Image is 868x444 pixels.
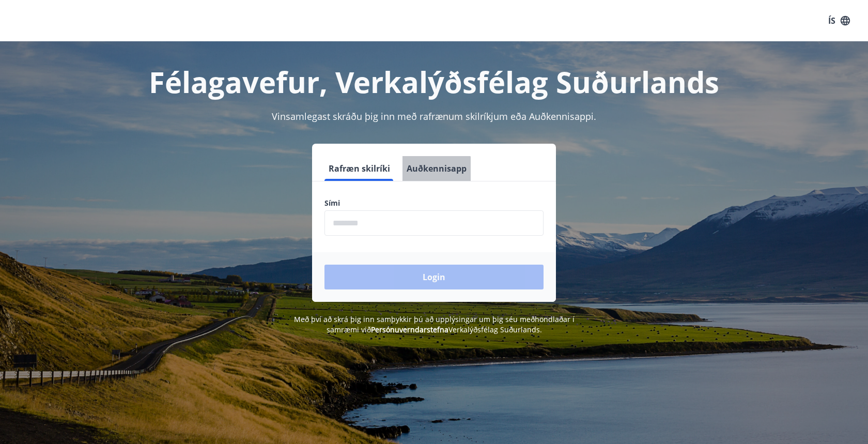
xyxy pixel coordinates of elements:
a: Persónuverndarstefna [371,325,448,334]
button: Rafræn skilríki [324,156,394,181]
span: Vinsamlegast skráðu þig inn með rafrænum skilríkjum eða Auðkennisappi. [272,110,596,123]
h1: Félagavefur, Verkalýðsfélag Suðurlands [74,62,794,101]
button: Auðkennisapp [402,156,471,181]
span: Með því að skrá þig inn samþykkir þú að upplýsingar um þig séu meðhöndlaðar í samræmi við Verkalý... [294,314,575,334]
button: ÍS [823,11,856,30]
label: Sími [324,198,544,208]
